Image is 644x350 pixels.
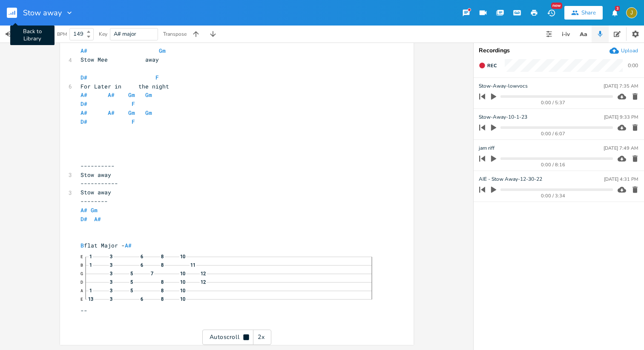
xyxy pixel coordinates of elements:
[109,296,113,301] span: 3
[80,100,87,108] span: D#
[80,56,159,63] span: Stow Mee away
[160,254,164,259] span: 8
[190,262,196,267] span: 11
[128,109,135,117] span: Gm
[80,109,87,117] span: A#
[621,47,638,54] div: Upload
[160,288,164,293] span: 8
[479,113,527,121] span: Stow-Away-10-1-23
[57,32,67,37] div: BPM
[487,63,497,69] span: Rec
[80,179,118,187] span: -----------
[87,296,94,301] span: 13
[160,262,164,267] span: 8
[140,296,144,301] span: 6
[551,3,562,9] div: New
[626,3,637,23] button: J
[615,6,620,11] div: 3
[23,9,62,17] span: Stow away
[604,177,638,182] div: [DATE] 4:31 PM
[109,254,113,259] span: 3
[80,215,87,223] span: D#
[80,47,87,54] span: A#
[494,162,613,167] div: 0:00 / 8:16
[494,131,613,136] div: 0:00 / 6:07
[604,115,638,120] div: [DATE] 9:33 PM
[80,242,84,249] span: B
[160,296,164,301] span: 8
[475,59,500,72] button: Rec
[7,3,24,23] button: Back to Library
[80,242,132,249] span: flat Major -
[109,262,113,267] span: 3
[108,109,115,117] span: A#
[99,31,107,37] div: Key
[479,175,542,183] span: AIE - Stow Away-12-30-22
[109,271,113,276] span: 3
[109,279,113,284] span: 3
[89,254,93,259] span: 1
[129,271,134,276] span: 5
[160,279,164,284] span: 8
[626,7,637,18] div: jessecarterrussell
[494,193,613,198] div: 0:00 / 3:34
[179,271,186,276] span: 10
[80,271,83,276] text: G
[150,271,154,276] span: 7
[253,330,269,345] div: 2x
[140,262,144,267] span: 6
[564,6,603,20] button: Share
[114,30,136,38] span: A# major
[606,5,623,20] button: 3
[604,146,638,151] div: [DATE] 7:49 AM
[159,47,166,54] span: Gm
[179,288,186,293] span: 10
[128,91,135,99] span: Gm
[200,279,207,284] span: 12
[80,254,83,259] text: E
[129,288,134,293] span: 5
[494,100,613,105] div: 0:00 / 5:37
[202,330,271,345] div: Autoscroll
[80,206,87,214] span: A#
[155,74,159,81] span: F
[179,279,186,284] span: 10
[163,31,187,37] div: Transpose
[80,296,83,302] text: E
[80,74,87,81] span: D#
[80,171,111,179] span: Stow away
[80,118,87,125] span: D#
[609,46,638,55] button: Upload
[80,188,111,196] span: Stow away
[479,48,639,54] div: Recordings
[581,9,596,17] div: Share
[80,250,385,314] span: --
[543,5,560,20] button: New
[179,296,186,301] span: 10
[132,118,135,125] span: F
[80,83,169,90] span: For Later in the night
[129,279,134,284] span: 5
[80,91,87,99] span: A#
[132,100,135,108] span: F
[80,288,83,293] text: A
[80,197,108,205] span: --------
[200,271,207,276] span: 12
[125,242,132,249] span: A#
[479,144,494,152] span: jam riff
[108,91,115,99] span: A#
[140,254,144,259] span: 6
[604,84,638,88] div: [DATE] 7:35 AM
[94,215,101,223] span: A#
[91,206,98,214] span: Gm
[89,288,93,293] span: 1
[145,109,152,117] span: Gm
[80,262,83,268] text: B
[80,279,83,285] text: D
[479,82,528,90] span: Stow-Away-lowvocs
[145,91,152,99] span: Gm
[628,63,638,68] div: 0:00
[89,262,93,267] span: 1
[80,162,115,170] span: ----------
[179,254,186,259] span: 10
